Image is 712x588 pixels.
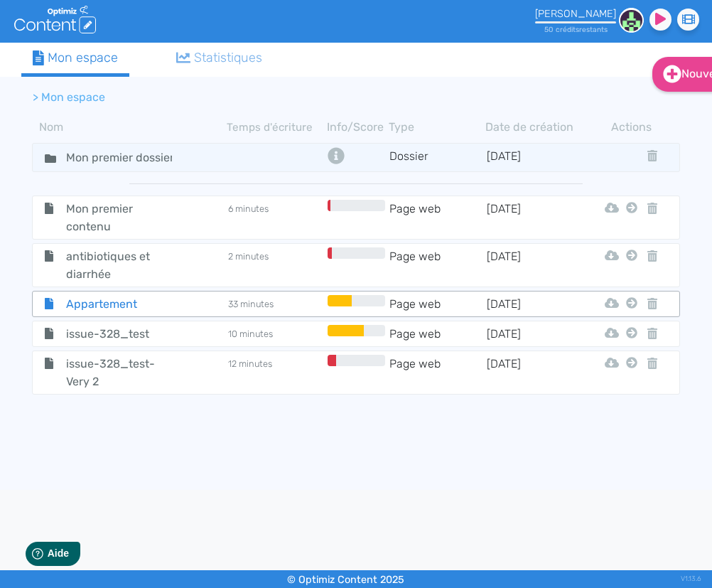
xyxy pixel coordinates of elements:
td: 10 minutes [227,325,324,343]
span: issue-328_test [55,325,183,343]
td: 33 minutes [227,295,324,313]
input: Nom de dossier [55,147,183,168]
td: Page web [389,325,486,343]
td: [DATE] [485,325,583,343]
nav: breadcrumb [21,80,589,114]
th: Nom [32,119,227,136]
td: [DATE] [485,200,583,235]
div: [PERSON_NAME] [535,8,616,20]
td: [DATE] [485,295,583,313]
td: Page web [389,200,486,235]
span: s [604,25,608,34]
th: Date de création [485,119,583,136]
th: Info/Score [323,119,388,136]
td: [DATE] [485,147,583,168]
th: Type [389,119,486,136]
span: issue-328_test-Very 2 [55,355,183,390]
div: Mon espace [33,48,118,68]
a: Mon espace [21,43,129,77]
div: Statistiques [176,48,263,68]
th: Actions [624,119,639,136]
th: Temps d'écriture [227,119,324,136]
span: Appartement [55,295,183,313]
li: > Mon espace [33,89,105,106]
span: s [576,25,579,34]
img: 7eecbfb7246633c884a2bfb2684c1021 [619,8,644,33]
div: V1.13.6 [681,570,701,588]
td: Page web [389,295,486,313]
td: [DATE] [485,355,583,390]
td: 2 minutes [227,247,324,283]
td: Page web [389,247,486,283]
td: 6 minutes [227,200,324,235]
a: Statistiques [165,43,274,73]
td: Page web [389,355,486,390]
td: [DATE] [485,247,583,283]
td: Dossier [389,147,486,168]
span: Mon premier contenu [55,200,183,235]
td: 12 minutes [227,355,324,390]
span: antibiotiques et diarrhée [55,247,183,283]
small: 50 crédit restant [544,25,608,34]
small: © Optimiz Content 2025 [287,574,404,586]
